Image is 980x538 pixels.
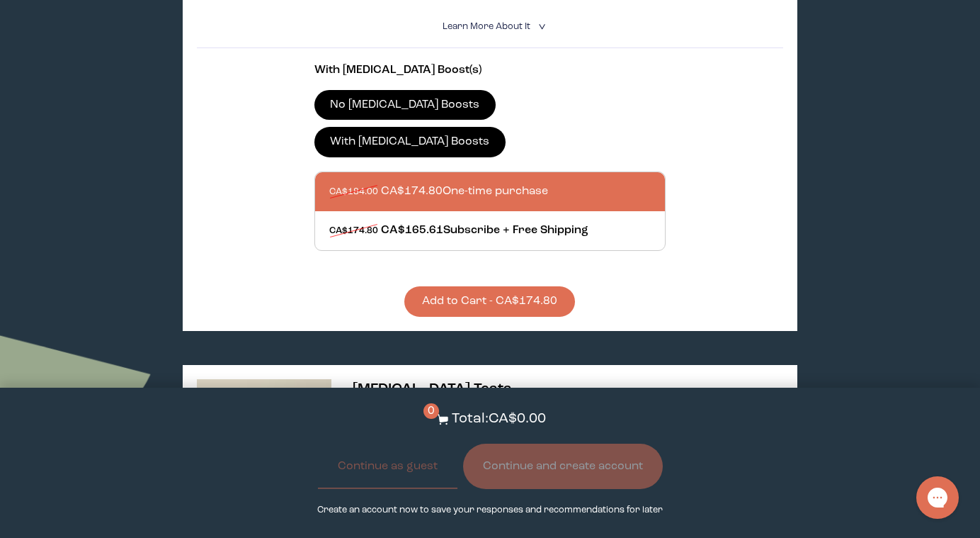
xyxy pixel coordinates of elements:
[909,471,966,524] iframe: Gorgias live chat messenger
[197,379,331,514] img: thumbnail image
[404,286,575,317] button: Add to Cart - CA$174.80
[452,409,546,430] p: Total: CA$0.00
[443,22,530,31] span: Learn More About it
[534,23,547,30] i: <
[314,62,666,79] p: With [MEDICAL_DATA] Boost(s)
[423,403,439,419] span: 0
[314,90,496,120] label: No [MEDICAL_DATA] Boosts
[314,127,506,157] label: With [MEDICAL_DATA] Boosts
[317,503,663,517] p: Create an account now to save your responses and recommendations for later
[443,20,537,33] summary: Learn More About it <
[463,444,663,489] button: Continue and create account
[318,444,457,489] button: Continue as guest
[353,382,512,397] span: [MEDICAL_DATA] Tests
